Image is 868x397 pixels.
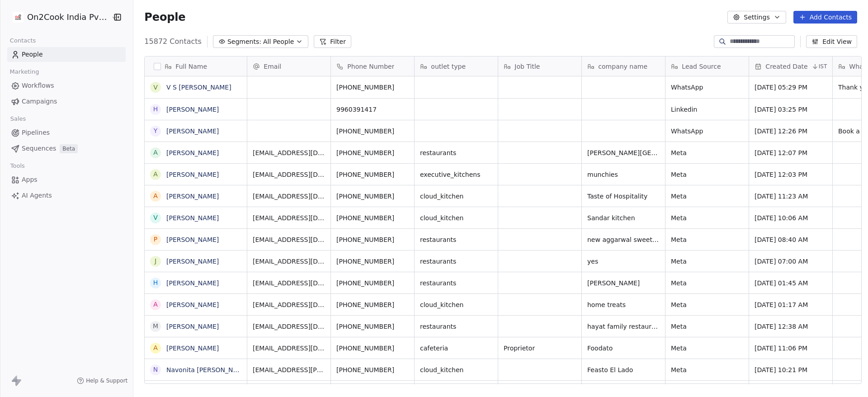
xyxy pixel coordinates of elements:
[314,35,351,48] button: Filter
[22,144,56,153] span: Sequences
[671,322,743,331] span: Meta
[154,170,158,179] div: A
[153,104,158,114] div: H
[7,188,126,203] a: AI Agents
[155,256,156,266] div: J
[166,171,219,178] a: [PERSON_NAME]
[420,365,492,374] span: cloud_kitchen
[755,127,827,136] span: [DATE] 12:26 PM
[671,235,743,244] span: Meta
[587,322,660,331] span: hayat family restaurant
[671,83,743,92] span: WhatsApp
[153,365,158,374] div: N
[166,301,219,308] a: [PERSON_NAME]
[671,127,743,136] span: WhatsApp
[671,213,743,222] span: Meta
[253,213,325,222] span: [EMAIL_ADDRESS][DOMAIN_NAME]
[587,300,660,309] span: home treats
[166,345,219,352] a: [PERSON_NAME]
[264,62,281,71] span: Email
[166,149,219,156] a: [PERSON_NAME]
[253,192,325,201] span: [EMAIL_ADDRESS][DOMAIN_NAME]
[253,148,325,157] span: [EMAIL_ADDRESS][DOMAIN_NAME]
[671,105,743,114] span: Linkedin
[86,377,127,384] span: Help & Support
[7,125,126,140] a: Pipelines
[420,344,492,353] span: cafeteria
[765,62,807,71] span: Created Date
[671,344,743,353] span: Meta
[587,344,660,353] span: Foodato
[755,105,827,114] span: [DATE] 03:25 PM
[166,214,219,222] a: [PERSON_NAME]
[60,144,78,153] span: Beta
[22,50,43,59] span: People
[336,257,409,266] span: [PHONE_NUMBER]
[431,62,466,71] span: outlet type
[587,170,660,179] span: munchies
[598,62,647,71] span: company name
[755,213,827,222] span: [DATE] 10:06 AM
[336,170,409,179] span: [PHONE_NUMBER]
[498,57,581,76] div: Job Title
[145,76,247,384] div: grid
[587,192,660,201] span: Taste of Hospitality
[153,278,158,288] div: H
[671,257,743,266] span: Meta
[727,11,786,24] button: Settings
[6,34,40,47] span: Contacts
[336,344,409,353] span: [PHONE_NUMBER]
[22,97,57,106] span: Campaigns
[336,322,409,331] span: [PHONE_NUMBER]
[682,62,721,71] span: Lead Source
[587,279,660,288] span: [PERSON_NAME]
[145,57,247,76] div: Full Name
[253,344,325,353] span: [EMAIL_ADDRESS][DOMAIN_NAME]
[582,57,665,76] div: company name
[253,322,325,331] span: [EMAIL_ADDRESS][DOMAIN_NAME]
[755,148,827,157] span: [DATE] 12:07 PM
[6,112,30,126] span: Sales
[671,148,743,157] span: Meta
[154,148,158,157] div: a
[22,191,52,200] span: AI Agents
[806,35,857,48] button: Edit View
[166,258,219,265] a: [PERSON_NAME]
[77,377,127,384] a: Help & Support
[166,323,219,330] a: [PERSON_NAME]
[166,193,219,200] a: [PERSON_NAME]
[154,213,158,222] div: v
[13,12,24,23] img: on2cook%20logo-04%20copy.jpg
[166,128,219,135] a: [PERSON_NAME]
[253,257,325,266] span: [EMAIL_ADDRESS][DOMAIN_NAME]
[253,300,325,309] span: [EMAIL_ADDRESS][DOMAIN_NAME]
[22,128,50,137] span: Pipelines
[587,365,660,374] span: Feasto El Lado
[755,300,827,309] span: [DATE] 01:17 AM
[420,213,492,222] span: cloud_kitchen
[755,257,827,266] span: [DATE] 07:00 AM
[253,235,325,244] span: [EMAIL_ADDRESS][DOMAIN_NAME]
[6,65,43,79] span: Marketing
[587,235,660,244] span: new aggarwal sweets & snacks
[6,159,28,173] span: Tools
[755,192,827,201] span: [DATE] 11:23 AM
[420,257,492,266] span: restaurants
[11,9,105,25] button: On2Cook India Pvt. Ltd.
[22,175,38,184] span: Apps
[420,279,492,288] span: restaurants
[175,62,207,71] span: Full Name
[153,321,158,331] div: m
[420,322,492,331] span: restaurants
[749,57,832,76] div: Created DateIST
[671,170,743,179] span: Meta
[587,257,660,266] span: yes
[755,344,827,353] span: [DATE] 11:06 PM
[415,57,498,76] div: outlet type
[671,192,743,201] span: Meta
[420,192,492,201] span: cloud_kitchen
[420,300,492,309] span: cloud_kitchen
[144,10,185,24] span: People
[227,37,261,47] span: Segments:
[793,11,857,24] button: Add Contacts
